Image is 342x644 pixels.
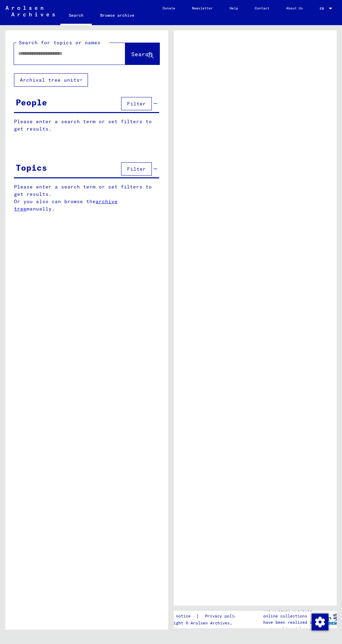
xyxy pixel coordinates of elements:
[92,7,143,24] a: Browse archive
[320,7,327,10] span: EN
[16,96,47,109] div: People
[14,183,159,213] p: Please enter a search term or set filters to get results. Or you also can browse the manually.
[14,198,118,212] a: archive tree
[131,51,152,58] span: Search
[127,101,146,107] span: Filter
[14,118,159,133] p: Please enter a search term or set filters to get results.
[263,619,317,632] p: have been realized in partnership with
[16,161,47,174] div: Topics
[161,613,196,620] a: Legal notice
[121,97,152,110] button: Filter
[312,614,328,630] img: Change consent
[161,620,247,626] p: Copyright © Arolsen Archives, 2021
[14,73,88,87] button: Archival tree units
[263,607,317,619] p: The Arolsen Archives online collections
[161,613,247,620] div: |
[127,166,146,172] span: Filter
[6,6,55,16] img: Arolsen_neg.svg
[125,43,159,65] button: Search
[60,7,92,25] a: Search
[199,613,247,620] a: Privacy policy
[121,162,152,176] button: Filter
[19,39,101,46] mat-label: Search for topics or names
